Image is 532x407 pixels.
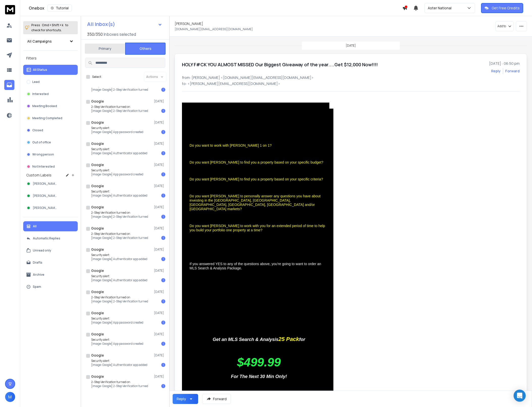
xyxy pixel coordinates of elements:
[91,151,147,155] p: [image: Google] Authenticator app added
[33,182,58,186] span: [PERSON_NAME]
[231,374,287,379] span: For The Next 30 Min Only!
[182,61,378,68] h1: HOLY F#CK YOU ALMOST MISSED Our Biggest Giveaway of the year....Get $12,000 Now!!!!
[33,236,60,240] p: Automatic Replies
[91,88,148,92] p: [image: Google] 2-Step Verification turned
[190,194,328,211] div: Do you want [PERSON_NAME] to personally answer any questions you have about investing in the [GEO...
[175,21,203,26] h1: [PERSON_NAME]
[491,69,501,74] button: Reply
[91,295,148,299] p: 2-Step Verification turned on
[154,269,165,273] p: [DATE]
[23,245,78,256] button: Unread only
[173,394,198,404] button: Reply
[177,396,186,401] div: Reply
[23,65,78,75] button: All Status
[154,120,165,124] p: [DATE]
[91,215,148,219] p: [image: Google] 2-Step Verification turned
[23,258,78,268] button: Drafts
[91,363,147,367] p: [image: Google] Authenticator app added
[161,109,165,113] div: 1
[154,247,165,252] p: [DATE]
[23,101,78,111] button: Meeting Booked
[154,226,165,230] p: [DATE]
[497,24,506,28] p: Add to
[85,43,125,54] button: Primary
[514,390,526,402] div: Open Intercom Messenger
[104,31,136,37] h3: Inboxes selected
[91,380,148,384] p: 2-Step Verification turned on
[87,31,103,37] span: 350 / 350
[91,236,148,240] p: [image: Google] 2-Step Verification turned
[23,233,78,243] button: Automatic Replies
[161,342,165,346] div: 1
[154,163,165,167] p: [DATE]
[91,338,143,342] p: Security alert
[91,321,143,325] p: [image: Google] App password created
[91,183,104,189] h1: Google
[32,140,51,144] p: Out of office
[27,39,52,44] h1: All Campaigns
[91,299,148,303] p: [image: Google] 2-Step Verification turned
[161,151,165,155] div: 1
[32,92,49,96] p: Interested
[91,310,104,316] h1: Google
[161,278,165,282] div: 1
[32,165,55,169] p: Not Interested
[23,113,78,123] button: Meeting Completed
[91,232,148,236] p: 2-Step Verification turned on
[492,6,520,11] p: Get Free Credits
[92,75,101,79] label: Select
[125,43,166,55] button: Others
[32,128,43,132] p: Closed
[33,224,37,228] p: All
[91,194,147,198] p: [image: Google] Authenticator app added
[91,168,143,172] p: Security alert
[91,99,104,104] h1: Google
[91,226,104,231] h1: Google
[505,69,520,74] div: Forward
[31,23,68,33] p: Press to check for shortcuts.
[190,143,328,148] div: Do you want to work with [PERSON_NAME] 1 on 1?
[23,55,78,62] h3: Filters
[33,273,44,277] p: Archive
[32,116,62,120] p: Meeting Completed
[83,19,166,29] button: All Inbox(s)
[91,253,147,257] p: Security alert
[161,299,165,303] div: 1
[161,130,165,134] div: 1
[154,99,165,103] p: [DATE]
[190,177,328,181] div: Do you want [PERSON_NAME] to find you a property based on your specific criteria?
[190,262,322,270] span: If you answered YES to any of the questions above, you're going to want to order an MLS Search & ...
[91,172,143,176] p: [image: Google] App password created
[23,125,78,135] button: Closed
[91,342,143,346] p: [image: Google] App password created
[5,392,15,402] button: M
[161,321,165,325] div: 1
[154,374,165,379] p: [DATE]
[33,206,58,210] span: [PERSON_NAME]
[299,337,305,342] span: for
[87,22,115,27] h1: All Inbox(s)
[32,80,40,84] p: Lead
[481,3,523,13] button: Get Free Credits
[91,162,104,167] h1: Google
[91,147,147,151] p: Security alert
[33,248,51,253] p: Unread only
[91,257,147,261] p: [image: Google] Authenticator app added
[154,205,165,209] p: [DATE]
[23,137,78,147] button: Out of office
[32,152,54,156] p: Wrong person
[91,317,143,321] p: Security alert
[23,191,78,201] button: [PERSON_NAME]
[161,236,165,240] div: 1
[91,289,104,294] h1: Google
[161,363,165,367] div: 1
[23,89,78,99] button: Interested
[91,247,104,252] h1: Google
[182,81,520,86] p: to: <[PERSON_NAME][EMAIL_ADDRESS][DOMAIN_NAME]>
[161,384,165,388] div: 1
[91,268,104,273] h1: Google
[91,130,143,134] p: [image: Google] App password created
[91,359,147,363] p: Security alert
[23,149,78,160] button: Wrong person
